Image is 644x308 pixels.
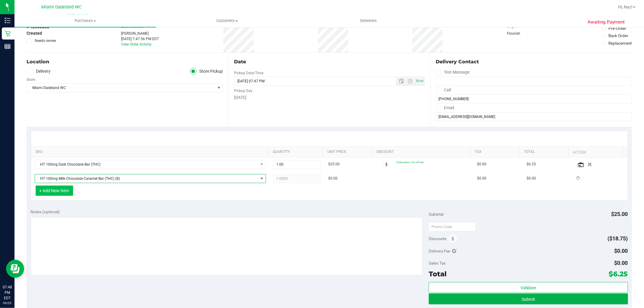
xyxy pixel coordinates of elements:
div: [DATE] 7:47:56 PM EDT [121,36,159,42]
input: Format: (999) 999-9999 [436,77,632,86]
div: Delivery Contact [436,58,632,65]
span: 75chocchew: 75% off line [396,161,424,164]
iframe: Resource center [6,260,24,278]
button: + Add New Item [36,186,73,196]
span: select [215,84,223,92]
span: $0.00 [328,176,338,181]
span: $0.00 [614,260,628,266]
span: $6.25 [609,270,628,278]
span: Awaiting Payment [588,19,625,26]
span: Notes (optional) [31,209,60,214]
div: [DATE] [234,94,425,101]
inline-svg: Retail [5,30,11,37]
span: $0.00 [477,176,486,181]
div: Location [27,58,223,65]
span: Subtotal [429,212,444,217]
span: Miami Dadeland WC [42,5,82,10]
div: Replacement [608,40,632,46]
input: 1.00 [274,160,321,169]
span: $0.00 [527,176,536,181]
a: Purchases [14,14,156,27]
input: Format: (999) 999-9999 [436,94,632,103]
a: SKU [36,150,265,154]
div: Date [234,58,425,65]
span: Customers [156,18,297,24]
span: HT 100mg Dark Chocolate Bar (THC) [35,160,258,169]
span: Created [27,30,42,37]
span: $0.00 [614,248,628,254]
span: $0.00 [477,161,486,167]
label: Text Message [436,68,470,77]
a: Unit Price [327,150,369,154]
button: Validate [429,282,628,293]
span: Hi, Naz! [618,5,633,9]
button: Submit [429,294,628,304]
span: Discounts [429,233,447,244]
span: $6.25 [527,161,536,167]
input: Promo Code [429,222,476,231]
span: Set Current date [415,77,425,85]
label: Pickup Date/Time [234,70,263,76]
span: HT 100mg Milk Chocolate Caramel Bar (THC) (8) [35,174,258,183]
th: Action [568,147,623,157]
div: [PERSON_NAME] [121,31,159,36]
span: $25.00 [328,161,340,167]
label: Store [27,77,35,82]
label: Store Pickup [190,68,223,75]
a: View Order Activity [121,42,152,46]
p: 09/25 [3,301,12,305]
span: Needs review [35,38,56,43]
span: Purchases [14,18,156,24]
p: 07:48 PM EDT [3,284,12,301]
a: Deliveries [298,14,439,27]
span: Total [429,270,447,278]
div: Back Order [608,33,628,39]
span: Delivery Fee [429,249,450,253]
span: $25.00 [611,211,628,217]
label: Delivery [27,68,51,75]
span: Validate [521,285,536,290]
inline-svg: Inventory [5,17,11,24]
span: NO DATA FOUND [35,160,266,169]
span: Open the time view [405,79,415,84]
a: Tax [475,150,517,154]
inline-svg: Reports [5,43,11,49]
a: Discount [376,150,468,154]
span: Submit [522,297,535,302]
span: Sales Tax [429,261,446,265]
label: Call [436,86,451,94]
a: Quantity [273,150,320,154]
span: Open the date view [396,79,406,84]
div: Pre-Order [608,25,626,31]
label: Pickup Day [234,88,252,94]
span: Deliveries [352,18,385,24]
label: Email [436,103,454,112]
span: ($18.75) [608,235,628,242]
a: Customers [156,14,298,27]
i: Edit Delivery Fee [453,249,457,253]
a: Total [524,150,566,154]
span: Miami Dadeland WC [27,84,215,92]
div: Flourish [507,31,537,36]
